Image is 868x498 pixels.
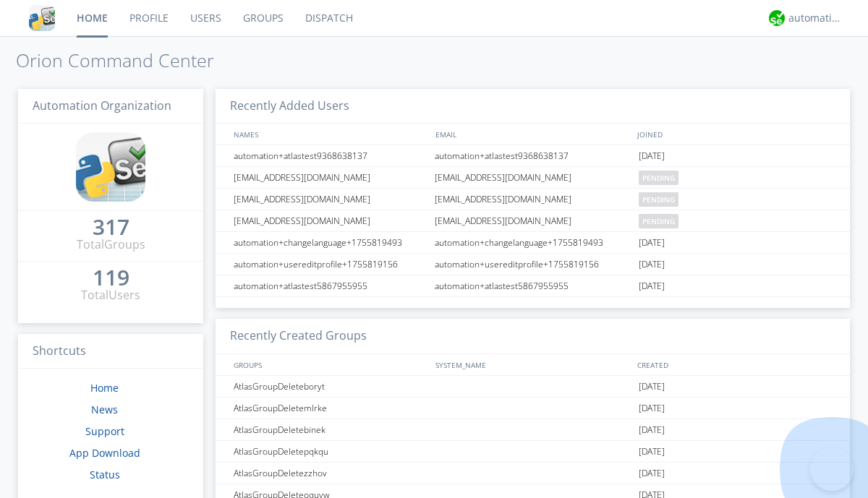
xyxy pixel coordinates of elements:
a: [EMAIL_ADDRESS][DOMAIN_NAME][EMAIL_ADDRESS][DOMAIN_NAME]pending [216,167,850,189]
div: automation+atlastest9368638137 [431,145,635,166]
div: AtlasGroupDeletemlrke [230,398,430,418]
div: automation+changelanguage+1755819493 [431,232,635,253]
span: [DATE] [639,254,665,275]
div: [EMAIL_ADDRESS][DOMAIN_NAME] [230,189,430,210]
div: EMAIL [432,124,634,145]
span: [DATE] [639,398,665,419]
a: AtlasGroupDeletemlrke[DATE] [216,398,850,419]
span: pending [639,214,678,228]
a: AtlasGroupDeletezzhov[DATE] [216,463,850,484]
div: SYSTEM_NAME [432,354,634,375]
a: automation+atlastest9368638137automation+atlastest9368638137[DATE] [216,145,850,167]
div: Total Groups [77,236,145,253]
a: Status [90,468,120,481]
div: [EMAIL_ADDRESS][DOMAIN_NAME] [431,167,635,188]
a: automation+atlastest5867955955automation+atlastest5867955955[DATE] [216,275,850,297]
a: 317 [93,220,129,236]
div: 119 [93,270,129,285]
span: pending [639,192,678,207]
div: automation+changelanguage+1755819493 [230,232,430,253]
div: [EMAIL_ADDRESS][DOMAIN_NAME] [431,210,635,231]
a: [EMAIL_ADDRESS][DOMAIN_NAME][EMAIL_ADDRESS][DOMAIN_NAME]pending [216,189,850,210]
img: cddb5a64eb264b2086981ab96f4c1ba7 [29,5,55,31]
div: AtlasGroupDeletebinek [230,419,430,440]
div: JOINED [634,124,836,145]
div: [EMAIL_ADDRESS][DOMAIN_NAME] [431,189,635,210]
span: [DATE] [639,376,665,398]
div: CREATED [634,354,836,375]
a: AtlasGroupDeletepqkqu[DATE] [216,441,850,463]
a: AtlasGroupDeleteboryt[DATE] [216,376,850,398]
span: [DATE] [639,232,665,254]
span: pending [639,171,678,185]
div: [EMAIL_ADDRESS][DOMAIN_NAME] [230,210,430,231]
div: AtlasGroupDeletezzhov [230,463,430,484]
a: Home [90,381,119,395]
iframe: Toggle Customer Support [810,447,854,491]
a: News [91,403,118,416]
span: [DATE] [639,441,665,463]
a: [EMAIL_ADDRESS][DOMAIN_NAME][EMAIL_ADDRESS][DOMAIN_NAME]pending [216,210,850,232]
h3: Recently Added Users [216,89,850,124]
h3: Shortcuts [18,334,203,369]
a: 119 [93,270,129,287]
a: automation+usereditprofile+1755819156automation+usereditprofile+1755819156[DATE] [216,254,850,275]
div: AtlasGroupDeletepqkqu [230,441,430,462]
span: [DATE] [639,145,665,167]
img: d2d01cd9b4174d08988066c6d424eccd [769,10,785,26]
div: AtlasGroupDeleteboryt [230,376,430,397]
h3: Recently Created Groups [216,319,850,354]
div: automation+atlastest9368638137 [230,145,430,166]
div: 317 [93,220,129,234]
div: automation+atlastest5867955955 [230,275,430,296]
div: automation+usereditprofile+1755819156 [431,254,635,275]
a: App Download [69,446,140,460]
span: Automation Organization [33,98,171,113]
span: [DATE] [639,463,665,484]
a: automation+changelanguage+1755819493automation+changelanguage+1755819493[DATE] [216,232,850,254]
div: GROUPS [230,354,428,375]
img: cddb5a64eb264b2086981ab96f4c1ba7 [76,132,145,202]
div: automation+atlas [788,11,843,25]
span: [DATE] [639,275,665,297]
div: automation+atlastest5867955955 [431,275,635,296]
div: automation+usereditprofile+1755819156 [230,254,430,275]
div: NAMES [230,124,428,145]
a: AtlasGroupDeletebinek[DATE] [216,419,850,441]
div: [EMAIL_ADDRESS][DOMAIN_NAME] [230,167,430,188]
a: Support [85,424,124,438]
div: Total Users [81,287,140,304]
span: [DATE] [639,419,665,441]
